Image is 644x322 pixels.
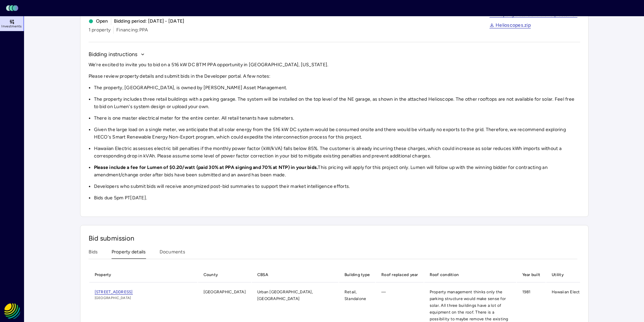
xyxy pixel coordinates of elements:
[517,267,546,282] th: Year built
[89,18,108,25] span: Open
[94,165,318,170] strong: Please include a fee for Lumen of $0.20/watt (paid 30% at PPA signing and 70% at NTP) in your bids.
[94,84,580,92] li: The property, [GEOGRAPHIC_DATA], is owned by [PERSON_NAME] Asset Management.
[424,267,516,282] th: Roof condition
[89,73,580,80] p: Please review property details and submit bids in the Developer portal. A few notes:
[376,267,424,282] th: Roof replaced year
[89,50,145,58] button: Bidding instructions
[95,290,133,295] span: [STREET_ADDRESS]
[95,289,192,295] a: [STREET_ADDRESS]
[112,248,146,259] button: Property details
[160,248,185,259] button: Documents
[490,23,531,28] a: Helioscopes.zip
[339,267,375,282] th: Building type
[94,164,580,179] li: This pricing will apply for this project only. Lumen will follow up with the winning bidder for c...
[95,295,192,301] span: [GEOGRAPHIC_DATA]
[94,115,580,122] li: There is one master electrical meter for the entire center. All retail tenants have submeters.
[89,248,98,259] button: Bids
[89,50,138,58] span: Bidding instructions
[94,96,580,110] li: The property includes three retail buildings with a parking garage. The system will be installed ...
[546,267,603,282] th: Utility
[114,18,185,25] span: Bidding period: [DATE] - [DATE]
[116,26,148,34] span: Financing: PPA
[198,267,251,282] th: County
[94,183,580,190] li: Developers who submit bids will receive anonymized post-bid summaries to support their market int...
[4,303,20,319] img: REC Solar
[89,26,111,34] span: 1 property
[89,61,580,69] p: We're excited to invite you to bid on a 516 kW DC BTM PPA opportunity in [GEOGRAPHIC_DATA], [US_S...
[94,126,580,141] li: Given the large load on a single meter, we anticipate that all solar energy from the 516 kW DC sy...
[89,234,135,242] span: Bid submission
[252,267,338,282] th: CBSA
[94,145,580,160] li: Hawaiian Electric assesses electric bill penalties if the monthly power factor (kW/kVA) falls bel...
[89,267,197,282] th: Property
[94,194,580,202] li: Bids due 5pm PT[DATE].
[1,24,22,28] span: Investments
